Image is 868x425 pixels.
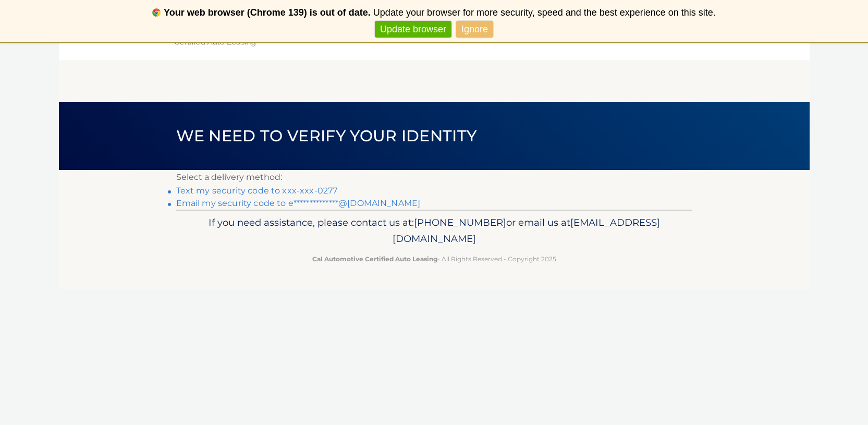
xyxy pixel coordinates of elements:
p: If you need assistance, please contact us at: or email us at [183,214,686,248]
a: Update browser [375,21,451,38]
b: Your web browser (Chrome 139) is out of date. [164,7,371,18]
a: Ignore [456,21,493,38]
span: We need to verify your identity [176,126,477,145]
p: - All Rights Reserved - Copyright 2025 [183,253,686,264]
strong: Cal Automotive Certified Auto Leasing [312,255,437,263]
a: Text my security code to xxx-xxx-0277 [176,186,338,196]
p: Select a delivery method: [176,170,692,185]
span: [PHONE_NUMBER] [414,216,506,228]
span: Update your browser for more security, speed and the best experience on this site. [373,7,716,18]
